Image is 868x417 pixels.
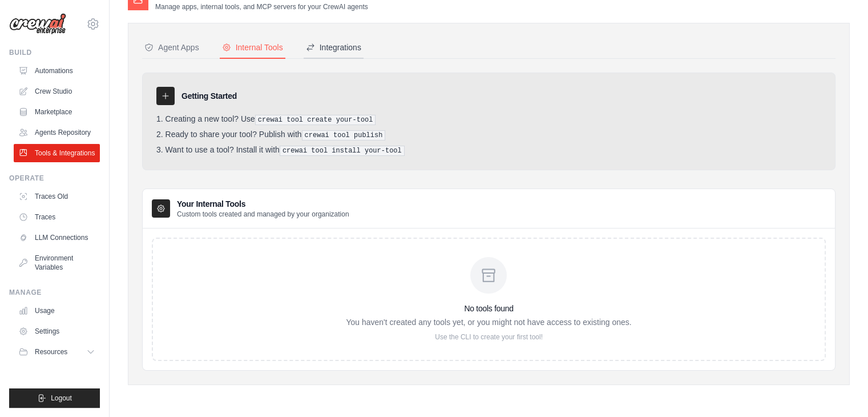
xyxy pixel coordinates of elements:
[9,13,66,35] img: Logo
[14,208,100,226] a: Traces
[14,62,100,80] a: Automations
[9,174,100,183] div: Operate
[156,145,821,156] li: Want to use a tool? Install it with
[14,249,100,276] a: Environment Variables
[14,322,100,340] a: Settings
[156,130,821,141] li: Ready to share your tool? Publish with
[9,288,100,297] div: Manage
[222,42,283,53] div: Internal Tools
[346,316,631,328] p: You haven't created any tools yet, or you might not have access to existing ones.
[302,130,386,141] pre: crewai tool publish
[156,114,821,125] li: Creating a new tool? Use
[14,187,100,206] a: Traces Old
[177,210,349,219] p: Custom tools created and managed by your organization
[144,42,199,53] div: Agent Apps
[14,302,100,320] a: Usage
[14,343,100,361] button: Resources
[9,48,100,57] div: Build
[14,103,100,121] a: Marketplace
[346,303,631,314] h3: No tools found
[220,37,285,59] button: Internal Tools
[346,332,631,342] p: Use the CLI to create your first tool!
[14,228,100,247] a: LLM Connections
[14,144,100,162] a: Tools & Integrations
[14,82,100,101] a: Crew Studio
[177,198,349,210] h3: Your Internal Tools
[255,115,376,125] pre: crewai tool create your-tool
[9,388,100,408] button: Logout
[181,90,237,102] h3: Getting Started
[51,394,72,403] span: Logout
[304,37,364,59] button: Integrations
[35,347,67,356] span: Resources
[280,146,405,156] pre: crewai tool install your-tool
[14,123,100,142] a: Agents Repository
[155,2,368,11] p: Manage apps, internal tools, and MCP servers for your CrewAI agents
[306,42,361,53] div: Integrations
[142,37,201,59] button: Agent Apps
